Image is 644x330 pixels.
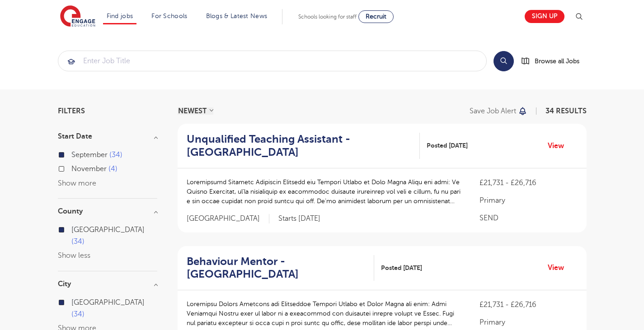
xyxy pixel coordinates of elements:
p: £21,731 - £26,716 [479,177,577,188]
p: Primary [479,317,577,328]
input: [GEOGRAPHIC_DATA] 34 [71,298,77,304]
input: November 4 [71,165,77,171]
span: [GEOGRAPHIC_DATA] [71,226,145,234]
a: Behaviour Mentor - [GEOGRAPHIC_DATA] [187,255,375,281]
span: Posted [DATE] [427,141,468,150]
span: Recruit [366,13,386,20]
input: September 34 [71,151,77,157]
p: Loremipsu Dolors Ametcons adi Elitseddoe Tempori Utlabo et Dolor Magna ali enim: Admi Veniamqui N... [187,299,462,328]
a: Browse all Jobs [521,56,587,66]
p: Primary [479,195,577,206]
span: 34 [71,237,85,246]
span: [GEOGRAPHIC_DATA] [187,214,269,223]
p: Starts [DATE] [278,214,320,223]
span: [GEOGRAPHIC_DATA] [71,298,145,307]
a: Blogs & Latest News [206,13,268,19]
span: 34 [109,151,122,159]
h3: City [58,280,157,288]
span: November [71,165,107,173]
div: Submit [58,51,487,71]
p: SEND [479,213,577,223]
span: Posted [DATE] [381,263,422,273]
a: Unqualified Teaching Assistant - [GEOGRAPHIC_DATA] [187,133,420,159]
a: View [548,140,571,152]
h3: County [58,208,157,215]
span: 4 [108,165,118,173]
span: Browse all Jobs [535,56,579,66]
span: Filters [58,107,85,115]
span: Schools looking for staff [298,14,357,20]
button: Show less [58,251,90,260]
h3: Start Date [58,133,157,140]
input: Submit [58,51,486,71]
a: Sign up [525,10,564,23]
button: Show more [58,179,96,187]
h2: Unqualified Teaching Assistant - [GEOGRAPHIC_DATA] [187,133,413,159]
span: 34 RESULTS [545,107,587,115]
p: Loremipsumd Sitametc Adipiscin Elitsedd eiu Tempori Utlabo et Dolo Magna Aliqu eni admi: Ve Quisn... [187,177,462,206]
button: Save job alert [470,107,528,115]
a: Recruit [358,10,394,23]
span: 34 [71,310,85,318]
input: [GEOGRAPHIC_DATA] 34 [71,226,77,232]
a: For Schools [151,13,187,19]
button: Search [494,51,514,71]
span: September [71,151,108,159]
h2: Behaviour Mentor - [GEOGRAPHIC_DATA] [187,255,367,281]
p: £21,731 - £26,716 [479,299,577,310]
p: Save job alert [470,107,516,115]
img: Engage Education [60,5,95,28]
a: Find jobs [107,13,133,19]
a: View [548,262,571,274]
